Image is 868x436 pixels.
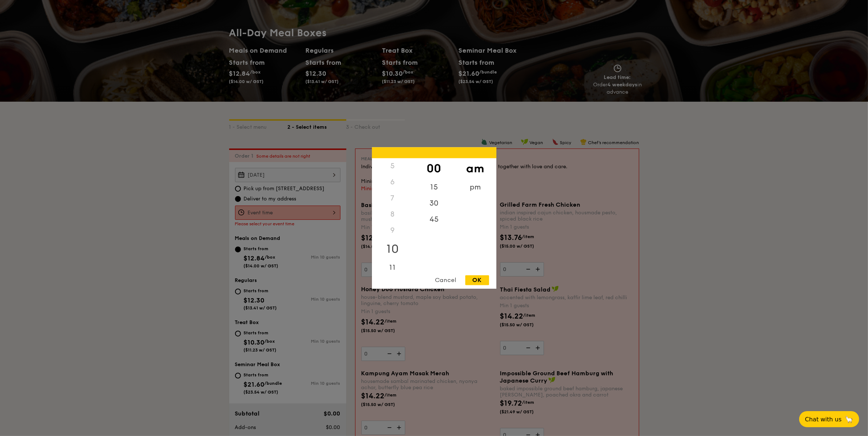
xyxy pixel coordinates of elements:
[845,415,853,424] span: 🦙
[805,416,842,423] span: Chat with us
[455,180,496,196] div: pm
[372,174,413,191] div: 6
[428,275,464,285] div: Cancel
[372,158,413,174] div: 5
[455,158,496,180] div: am
[372,207,413,223] div: 8
[372,191,413,207] div: 7
[799,411,859,427] button: Chat with us🦙
[413,180,455,196] div: 15
[465,275,489,285] div: OK
[413,158,455,180] div: 00
[372,260,413,276] div: 11
[372,223,413,239] div: 9
[372,239,413,260] div: 10
[413,212,455,228] div: 45
[413,196,455,212] div: 30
